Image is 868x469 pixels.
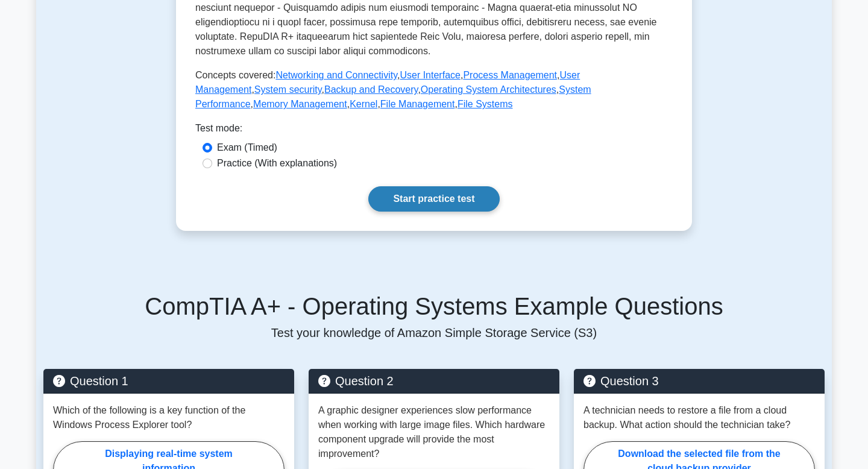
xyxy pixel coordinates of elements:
a: Backup and Recovery [324,84,418,95]
a: Process Management [463,70,557,80]
div: Test mode: [195,121,673,140]
a: Kernel [350,99,377,109]
a: Networking and Connectivity [275,70,397,80]
a: File Systems [458,99,513,109]
h5: CompTIA A+ - Operating Systems Example Questions [43,292,825,321]
p: Test your knowledge of Amazon Simple Storage Service (S3) [43,326,825,340]
h5: Question 2 [318,374,550,388]
a: Operating System Architectures [421,84,556,95]
p: A graphic designer experiences slow performance when working with large image files. Which hardwa... [318,403,550,461]
h5: Question 1 [53,374,285,388]
p: Concepts covered: , , , , , , , , , , , [195,68,673,112]
p: Which of the following is a key function of the Windows Process Explorer tool? [53,403,285,432]
label: Practice (With explanations) [217,156,337,171]
a: File Management [380,99,455,109]
label: Exam (Timed) [217,140,277,155]
h5: Question 3 [583,374,815,388]
a: Start practice test [368,186,499,212]
a: User Interface [400,70,460,80]
p: A technician needs to restore a file from a cloud backup. What action should the technician take? [583,403,815,432]
a: System security [254,84,322,95]
a: Memory Management [253,99,347,109]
